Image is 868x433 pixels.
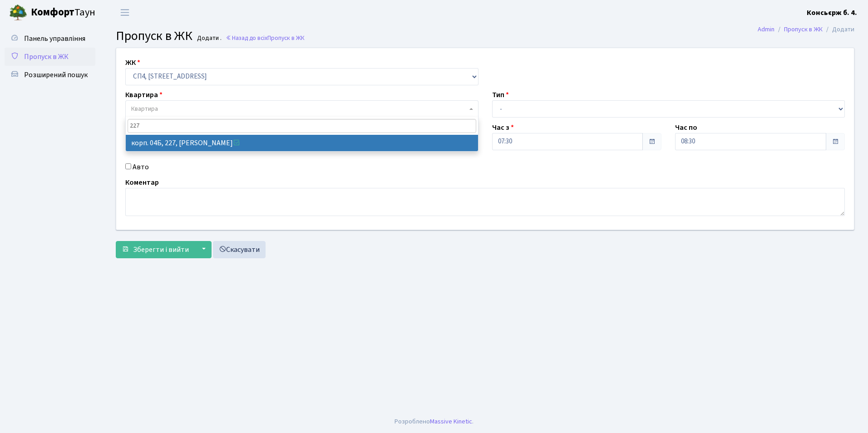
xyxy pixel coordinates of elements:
label: Тип [492,89,509,100]
a: Пропуск в ЖК [5,48,95,66]
b: Комфорт [31,5,74,20]
span: Пропуск в ЖК [116,27,192,45]
label: Час з [492,122,514,133]
button: Переключити навігацію [113,5,136,20]
span: Пропуск в ЖК [267,34,305,42]
div: Розроблено . [395,417,473,427]
a: Admin [758,25,774,34]
span: Пропуск в ЖК [24,52,69,62]
a: Панель управління [5,30,95,48]
img: logo.png [9,4,27,22]
label: Квартира [125,89,163,100]
a: Скасувати [213,241,266,258]
span: Зберегти і вийти [133,245,189,255]
li: Додати [823,25,854,34]
a: Massive Kinetic [430,417,472,426]
label: ЖК [125,57,140,68]
label: Час по [675,122,697,133]
span: Квартира [131,104,158,113]
button: Зберегти і вийти [116,241,195,258]
a: Консьєрж б. 4. [807,7,857,18]
a: Пропуск в ЖК [784,25,823,34]
label: Коментар [125,177,159,188]
label: Авто [133,162,149,172]
a: Назад до всіхПропуск в ЖК [226,34,305,42]
span: Панель управління [24,34,85,44]
nav: breadcrumb [744,20,868,39]
span: Таун [31,5,95,20]
span: Розширений пошук [24,70,88,80]
a: Розширений пошук [5,66,95,84]
li: корп. 04Б, 227, [PERSON_NAME] [126,135,478,151]
small: Додати . [195,34,222,42]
